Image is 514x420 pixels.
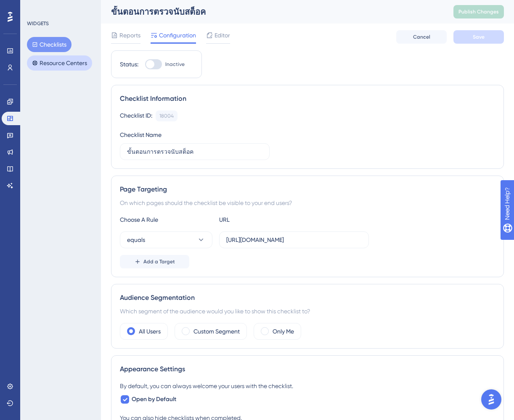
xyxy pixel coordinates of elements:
div: Which segment of the audience would you like to show this checklist to? [120,306,495,316]
span: Reports [119,30,140,40]
iframe: UserGuiding AI Assistant Launcher [479,387,504,412]
div: Checklist ID: [120,110,152,121]
button: Save [453,30,504,44]
label: All Users [139,326,161,336]
label: Custom Segment [193,326,240,336]
button: Cancel [396,30,447,44]
span: Open by Default [132,394,176,404]
span: Add a Target [143,258,175,265]
span: Save [473,34,485,40]
label: Only Me [273,326,294,336]
div: Checklist Information [120,94,495,104]
div: WIDGETS [27,20,49,27]
button: Add a Target [120,255,189,268]
span: Cancel [413,34,430,40]
div: Page Targeting [120,184,495,194]
input: Type your Checklist name [127,147,262,156]
button: Resource Centers [27,55,92,71]
span: Editor [215,30,230,40]
div: Checklist Name [120,130,162,140]
div: 18004 [159,113,174,119]
div: Status: [120,59,138,69]
span: Publish Changes [458,8,499,15]
button: equals [120,231,212,248]
span: Inactive [165,61,185,68]
div: ขั้นตอนการตรวจนับสต็อค [111,6,432,18]
div: By default, you can always welcome your users with the checklist. [120,381,495,391]
span: Need Help? [20,2,53,12]
input: yourwebsite.com/path [226,235,362,244]
div: URL [219,215,312,225]
div: Choose A Rule [120,215,212,225]
div: Audience Segmentation [120,293,495,303]
span: Configuration [159,30,196,40]
span: equals [127,235,145,245]
button: Checklists [27,37,72,52]
div: On which pages should the checklist be visible to your end users? [120,198,495,208]
div: Appearance Settings [120,364,495,374]
button: Publish Changes [453,5,504,18]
